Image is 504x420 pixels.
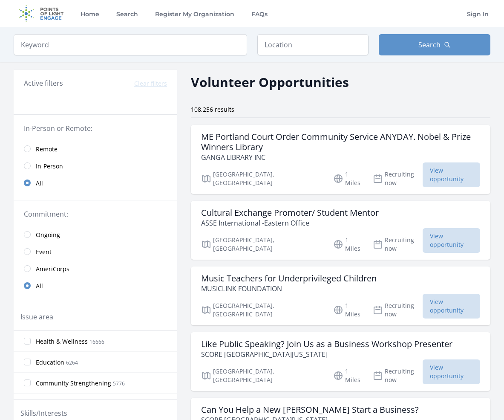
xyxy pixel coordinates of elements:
[423,162,480,187] span: View opportunity
[36,248,52,256] span: Event
[373,301,423,319] p: Recruiting now
[36,145,58,154] span: Remote
[20,408,67,418] legend: Skills/Interests
[36,337,88,346] span: Health & Wellness
[423,359,480,384] span: View opportunity
[201,284,377,294] p: MUSICLINK FOUNDATION
[36,379,111,388] span: Community Strengthening
[191,72,349,92] h2: Volunteer Opportunities
[36,265,69,273] span: AmeriCorps
[24,359,31,365] input: Education 6264
[201,170,323,187] p: [GEOGRAPHIC_DATA], [GEOGRAPHIC_DATA]
[24,209,167,219] legend: Commitment:
[14,140,177,157] a: Remote
[418,40,441,50] span: Search
[333,367,363,384] p: 1 Miles
[14,157,177,174] a: In-Person
[14,260,177,277] a: AmeriCorps
[66,359,78,366] span: 6264
[333,301,363,319] p: 1 Miles
[201,218,379,228] p: ASSE International -Eastern Office
[201,339,452,349] h3: Like Public Speaking? Join Us as a Business Workshop Presenter
[333,170,363,187] p: 1 Miles
[201,301,323,319] p: [GEOGRAPHIC_DATA], [GEOGRAPHIC_DATA]
[24,338,31,345] input: Health & Wellness 16666
[191,201,490,260] a: Cultural Exchange Promoter/ Student Mentor ASSE International -Eastern Office [GEOGRAPHIC_DATA], ...
[14,243,177,260] a: Event
[24,123,167,133] legend: In-Person or Remote:
[36,179,43,188] span: All
[373,170,423,187] p: Recruiting now
[423,228,480,253] span: View opportunity
[191,105,234,113] span: 108,256 results
[333,236,363,253] p: 1 Miles
[201,132,480,152] h3: ME Portland Court Order Community Service ANYDAY. Nobel & Prize Winners Library
[201,236,323,253] p: [GEOGRAPHIC_DATA], [GEOGRAPHIC_DATA]
[20,312,53,322] legend: Issue area
[36,358,64,367] span: Education
[36,162,63,171] span: In-Person
[373,367,423,384] p: Recruiting now
[113,380,125,387] span: 5776
[201,152,480,162] p: GANGA LIBRARY INC
[257,34,369,55] input: Location
[201,349,452,359] p: SCORE [GEOGRAPHIC_DATA][US_STATE]
[423,294,480,319] span: View opportunity
[36,282,43,290] span: All
[134,79,167,88] button: Clear filters
[201,367,323,384] p: [GEOGRAPHIC_DATA], [GEOGRAPHIC_DATA]
[89,338,104,345] span: 16666
[201,273,377,284] h3: Music Teachers for Underprivileged Children
[14,174,177,191] a: All
[191,125,490,194] a: ME Portland Court Order Community Service ANYDAY. Nobel & Prize Winners Library GANGA LIBRARY INC...
[191,332,490,391] a: Like Public Speaking? Join Us as a Business Workshop Presenter SCORE [GEOGRAPHIC_DATA][US_STATE] ...
[379,34,490,55] button: Search
[36,231,60,239] span: Ongoing
[191,266,490,325] a: Music Teachers for Underprivileged Children MUSICLINK FOUNDATION [GEOGRAPHIC_DATA], [GEOGRAPHIC_D...
[201,208,379,218] h3: Cultural Exchange Promoter/ Student Mentor
[14,226,177,243] a: Ongoing
[24,379,31,386] input: Community Strengthening 5776
[24,78,63,88] h3: Active filters
[14,277,177,294] a: All
[373,236,423,253] p: Recruiting now
[14,34,247,55] input: Keyword
[201,405,419,415] h3: Can You Help a New [PERSON_NAME] Start a Business?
